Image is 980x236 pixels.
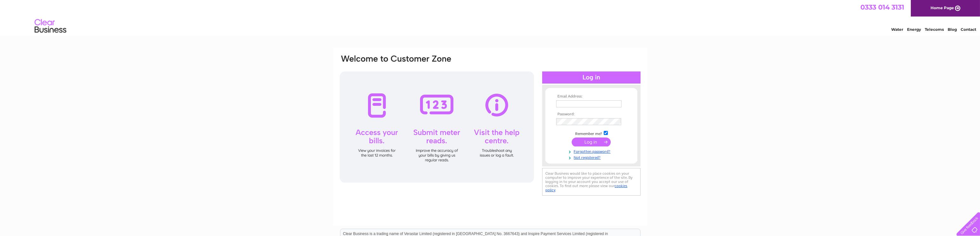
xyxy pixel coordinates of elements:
[860,3,904,11] a: 0333 014 3131
[34,17,67,36] img: logo.png
[948,27,957,32] a: Blog
[556,154,628,160] a: Not registered?
[891,27,903,32] a: Water
[555,130,628,136] td: Remember me?
[925,27,944,32] a: Telecoms
[961,27,976,32] a: Contact
[556,148,628,154] a: Forgotten password?
[907,27,921,32] a: Energy
[340,3,640,31] div: Clear Business is a trading name of Verastar Limited (registered in [GEOGRAPHIC_DATA] No. 3667643...
[542,168,641,196] div: Clear Business would like to place cookies on your computer to improve your experience of the sit...
[546,184,628,192] a: cookies policy
[572,138,611,146] input: Submit
[555,94,628,99] th: Email Address:
[555,112,628,117] th: Password:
